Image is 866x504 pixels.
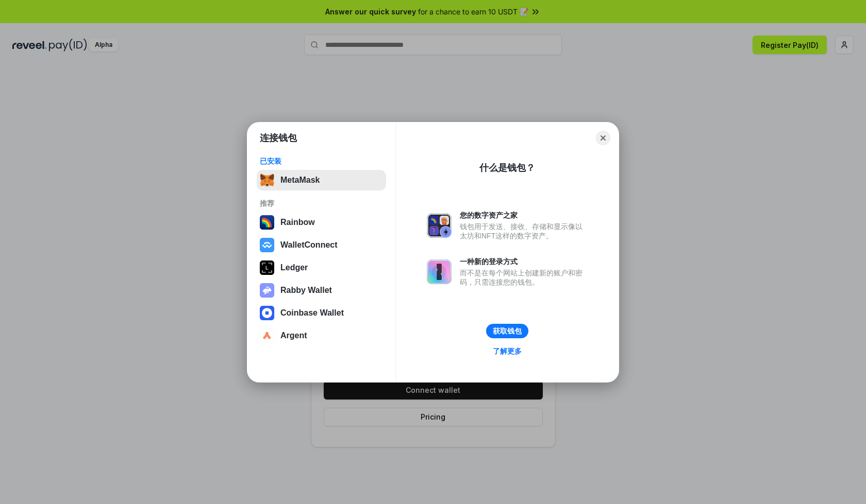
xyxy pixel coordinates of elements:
[280,308,344,318] div: Coinbase Wallet
[493,326,522,336] div: 获取钱包
[260,215,274,230] img: svg+xml,%3Csvg%20width%3D%22120%22%20height%3D%22120%22%20viewBox%3D%220%200%20120%20120%22%20fil...
[257,325,386,346] button: Argent
[486,324,528,338] button: 获取钱包
[260,199,383,208] div: 推荐
[280,218,315,227] div: Rainbow
[427,259,452,284] img: svg+xml,%3Csvg%20xmlns%3D%22http%3A%2F%2Fwww.w3.org%2F2000%2Fsvg%22%20fill%3D%22none%22%20viewBox...
[257,212,386,233] button: Rainbow
[260,306,274,320] img: svg+xml,%3Csvg%20width%3D%2228%22%20height%3D%2228%22%20viewBox%3D%220%200%2028%2028%22%20fill%3D...
[596,131,610,145] button: Close
[427,213,452,238] img: svg+xml,%3Csvg%20xmlns%3D%22http%3A%2F%2Fwww.w3.org%2F2000%2Fsvg%22%20fill%3D%22none%22%20viewBox...
[260,157,383,166] div: 已安装
[260,283,274,298] img: svg+xml,%3Csvg%20xmlns%3D%22http%3A%2F%2Fwww.w3.org%2F2000%2Fsvg%22%20fill%3D%22none%22%20viewBox...
[460,268,588,287] div: 而不是在每个网站上创建新的账户和密码，只需连接您的钱包。
[460,257,588,266] div: 一种新的登录方式
[487,344,528,358] a: 了解更多
[257,257,386,278] button: Ledger
[260,328,274,343] img: svg+xml,%3Csvg%20width%3D%2228%22%20height%3D%2228%22%20viewBox%3D%220%200%2028%2028%22%20fill%3D...
[257,235,386,255] button: WalletConnect
[260,132,297,144] h1: 连接钱包
[280,331,307,340] div: Argent
[460,222,588,240] div: 钱包用于发送、接收、存储和显示像以太坊和NFT这样的数字资产。
[479,162,535,174] div: 什么是钱包？
[260,173,274,187] img: svg+xml,%3Csvg%20fill%3D%22none%22%20height%3D%2233%22%20viewBox%3D%220%200%2035%2033%22%20width%...
[460,211,588,220] div: 您的数字资产之家
[257,303,386,323] button: Coinbase Wallet
[260,260,274,275] img: svg+xml,%3Csvg%20xmlns%3D%22http%3A%2F%2Fwww.w3.org%2F2000%2Fsvg%22%20width%3D%2228%22%20height%3...
[493,346,522,356] div: 了解更多
[280,263,308,272] div: Ledger
[280,240,338,250] div: WalletConnect
[280,286,332,295] div: Rabby Wallet
[260,238,274,252] img: svg+xml,%3Csvg%20width%3D%2228%22%20height%3D%2228%22%20viewBox%3D%220%200%2028%2028%22%20fill%3D...
[257,280,386,301] button: Rabby Wallet
[280,176,320,185] div: MetaMask
[257,170,386,190] button: MetaMask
